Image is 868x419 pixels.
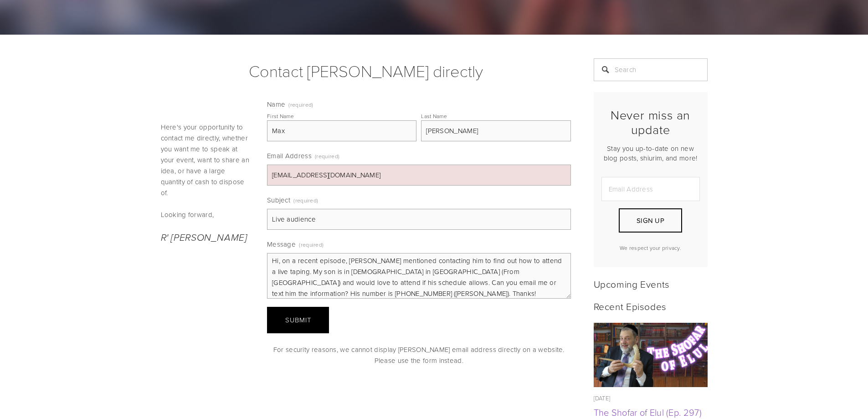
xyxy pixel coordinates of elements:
[285,315,311,325] span: Submit
[594,406,702,419] a: The Shofar of Elul (Ep. 297)
[637,216,664,225] span: Sign Up
[594,278,708,290] h2: Upcoming Events
[601,108,700,137] h2: Never miss an update
[161,122,252,198] p: Here's your opportunity to contact me directly, whether you want me to speak at your event, want ...
[267,253,571,299] textarea: Hi, on a recent episode, [PERSON_NAME] mentioned contacting him to find out how to attend a live ...
[161,209,252,220] p: Looking forward,
[293,194,318,207] span: (required)
[594,394,611,402] time: [DATE]
[267,195,290,205] span: Subject
[601,244,700,252] p: We respect your privacy.
[267,307,329,333] button: SubmitSubmit
[594,58,708,81] input: Search
[619,208,682,233] button: Sign Up
[267,239,296,249] span: Message
[267,151,312,160] span: Email Address
[299,238,324,251] span: (required)
[161,58,571,83] h1: Contact [PERSON_NAME] directly
[288,102,313,108] span: (required)
[161,232,247,243] em: R' [PERSON_NAME]
[594,300,708,312] h2: Recent Episodes
[593,323,708,387] img: The Shofar of Elul (Ep. 297)
[267,112,294,120] div: First Name
[267,99,285,109] span: Name
[267,344,571,366] p: For security reasons, we cannot display [PERSON_NAME] email address directly on a website. Please...
[601,177,700,201] input: Email Address
[601,144,700,163] p: Stay you up-to-date on new blog posts, shiurim, and more!
[315,150,339,163] span: (required)
[421,112,447,120] div: Last Name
